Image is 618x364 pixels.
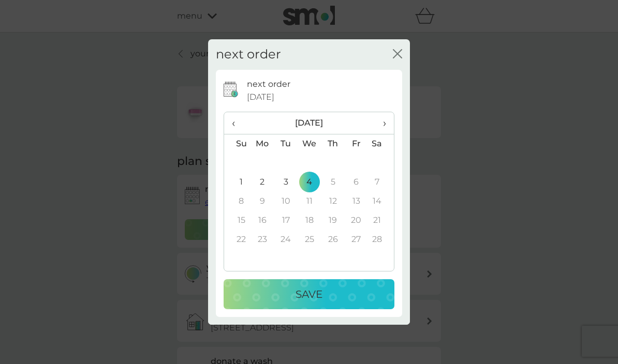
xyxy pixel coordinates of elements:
[345,230,368,249] td: 27
[251,112,368,134] th: [DATE]
[321,192,345,211] td: 12
[251,211,274,230] td: 16
[224,230,251,249] td: 22
[321,134,345,154] th: Th
[274,192,298,211] td: 10
[368,211,394,230] td: 21
[321,211,345,230] td: 19
[224,192,251,211] td: 8
[251,230,274,249] td: 23
[298,134,321,154] th: We
[345,211,368,230] td: 20
[251,192,274,211] td: 9
[298,230,321,249] td: 25
[368,134,394,154] th: Sa
[368,173,394,192] td: 7
[251,134,274,154] th: Mo
[274,134,298,154] th: Tu
[298,211,321,230] td: 18
[345,192,368,211] td: 13
[216,47,281,62] h2: next order
[232,112,243,134] span: ‹
[274,173,298,192] td: 3
[247,78,290,91] p: next order
[368,230,394,249] td: 28
[251,173,274,192] td: 2
[224,211,251,230] td: 15
[224,279,394,309] button: Save
[224,173,251,192] td: 1
[274,211,298,230] td: 17
[345,134,368,154] th: Fr
[376,112,386,134] span: ›
[393,49,402,60] button: close
[321,230,345,249] td: 26
[224,134,251,154] th: Su
[321,173,345,192] td: 5
[274,230,298,249] td: 24
[247,90,274,104] span: [DATE]
[345,173,368,192] td: 6
[298,173,321,192] td: 4
[368,192,394,211] td: 14
[296,286,322,302] p: Save
[298,192,321,211] td: 11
